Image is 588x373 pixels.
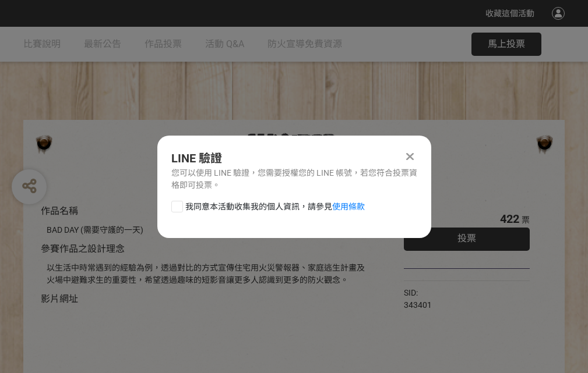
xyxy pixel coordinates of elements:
span: 馬上投票 [488,38,525,49]
span: 影片網址 [41,293,78,304]
a: 比賽說明 [23,27,61,62]
span: 投票 [457,233,476,244]
span: 活動 Q&A [205,38,244,49]
a: 最新公告 [84,27,121,62]
span: SID: 343401 [404,288,432,310]
a: 使用條款 [332,202,365,211]
span: 收藏這個活動 [485,9,534,18]
div: 您可以使用 LINE 驗證，您需要授權您的 LINE 帳號，若您符合投票資格即可投票。 [171,167,417,191]
span: 作品名稱 [41,205,78,216]
span: 參賽作品之設計理念 [41,243,125,254]
a: 防火宣導免費資源 [267,27,342,62]
span: 防火宣導免費資源 [267,38,342,49]
span: 票 [522,215,530,225]
a: 作品投票 [145,27,182,62]
div: LINE 驗證 [171,150,417,167]
span: 422 [500,212,519,226]
div: BAD DAY (需要守護的一天) [47,224,369,236]
span: 作品投票 [145,38,182,49]
div: 以生活中時常遇到的經驗為例，透過對比的方式宣傳住宅用火災警報器、家庭逃生計畫及火場中避難求生的重要性，希望透過趣味的短影音讓更多人認識到更多的防火觀念。 [47,262,369,286]
button: 馬上投票 [471,33,541,56]
span: 比賽說明 [23,38,61,49]
iframe: Facebook Share [435,287,493,299]
span: 我同意本活動收集我的個人資訊，請參見 [185,201,365,213]
a: 活動 Q&A [205,27,244,62]
span: 最新公告 [84,38,121,49]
